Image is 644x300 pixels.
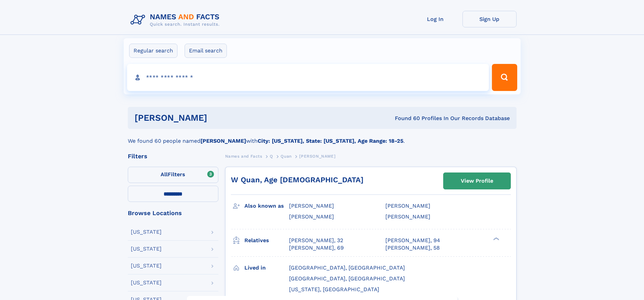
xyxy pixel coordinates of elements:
[244,200,289,212] h3: Also known as
[270,152,273,160] a: Q
[128,210,218,216] div: Browse Locations
[462,11,517,27] a: Sign Up
[289,286,379,293] span: [US_STATE], [GEOGRAPHIC_DATA]
[492,236,500,241] div: ❯
[127,64,489,91] input: search input
[128,153,218,159] div: Filters
[385,203,430,209] span: [PERSON_NAME]
[444,173,510,189] a: View Profile
[461,173,493,189] div: View Profile
[385,213,430,220] span: [PERSON_NAME]
[281,152,291,160] a: Quan
[289,275,405,282] span: [GEOGRAPHIC_DATA], [GEOGRAPHIC_DATA]
[289,264,405,271] span: [GEOGRAPHIC_DATA], [GEOGRAPHIC_DATA]
[129,44,177,58] label: Regular search
[185,44,227,58] label: Email search
[161,171,168,178] span: All
[131,246,162,252] div: [US_STATE]
[385,237,440,244] a: [PERSON_NAME], 94
[289,203,334,209] span: [PERSON_NAME]
[289,237,343,244] a: [PERSON_NAME], 32
[244,262,289,274] h3: Lived in
[408,11,462,27] a: Log In
[244,235,289,246] h3: Relatives
[270,154,273,159] span: Q
[289,213,334,220] span: [PERSON_NAME]
[225,152,262,160] a: Names and Facts
[128,129,517,145] div: We found 60 people named with .
[299,154,335,159] span: [PERSON_NAME]
[301,115,510,122] div: Found 60 Profiles In Our Records Database
[492,64,517,91] button: Search Button
[135,114,301,122] h1: [PERSON_NAME]
[281,154,291,159] span: Quan
[385,244,440,252] a: [PERSON_NAME], 58
[289,244,344,252] a: [PERSON_NAME], 69
[131,229,162,235] div: [US_STATE]
[131,263,162,269] div: [US_STATE]
[131,280,162,285] div: [US_STATE]
[258,138,403,144] b: City: [US_STATE], State: [US_STATE], Age Range: 18-25
[128,167,218,183] label: Filters
[128,11,225,29] img: Logo Names and Facts
[231,176,363,184] a: W Quan, Age [DEMOGRAPHIC_DATA]
[200,138,246,144] b: [PERSON_NAME]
